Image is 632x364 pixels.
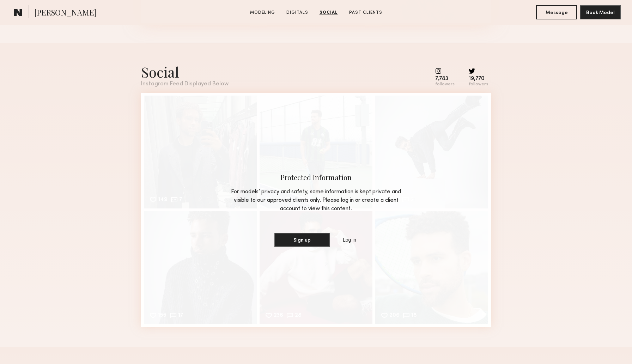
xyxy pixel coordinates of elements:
[141,62,229,81] div: Social
[226,188,406,213] div: For models’ privacy and safety, some information is kept private and visible to our approved clie...
[435,76,455,81] div: 7,783
[317,10,341,16] a: Social
[469,82,488,87] div: followers
[274,233,330,247] button: Sign up
[580,9,621,15] a: Book Model
[34,7,96,19] span: [PERSON_NAME]
[435,82,455,87] div: followers
[469,76,488,81] div: 19,770
[580,5,621,19] button: Book Model
[284,10,311,16] a: Digitals
[226,172,406,182] div: Protected Information
[341,236,358,244] a: Log in
[346,10,385,16] a: Past Clients
[536,5,577,19] button: Message
[247,10,278,16] a: Modeling
[141,81,229,87] div: Instagram Feed Displayed Below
